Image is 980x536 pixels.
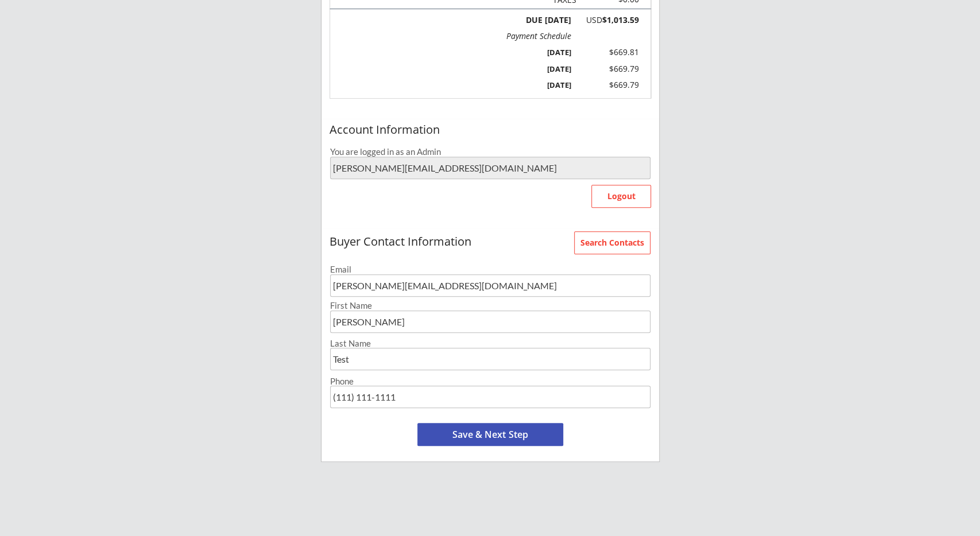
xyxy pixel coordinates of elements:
[330,147,651,156] div: You are logged in as an Admin
[509,64,571,74] div: [DATE]
[591,185,651,208] button: Logout
[509,47,571,57] div: [DATE]
[582,46,638,58] div: $669.81
[330,123,651,136] div: Account Information
[523,16,571,24] div: DUE [DATE]
[582,63,638,75] div: $669.79
[330,235,651,248] div: Buyer Contact Information
[417,423,563,446] button: Save & Next Step
[577,16,638,24] div: USD
[330,301,650,310] div: First Name
[506,32,571,40] div: Payment Schedule
[509,80,571,90] div: [DATE]
[330,339,650,348] div: Last Name
[582,79,638,91] div: $669.79
[330,377,650,386] div: Phone
[574,231,650,254] button: Search Contacts
[330,265,650,274] div: Email
[602,14,638,25] strong: $1,013.59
